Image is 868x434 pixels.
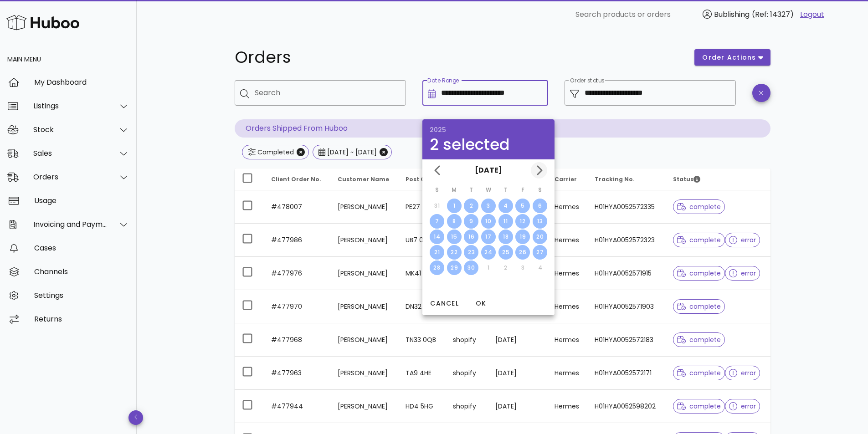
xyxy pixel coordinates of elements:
div: 18 [498,233,513,241]
button: 29 [447,260,462,275]
td: H01HYA0052571903 [587,290,665,323]
div: 22 [447,248,462,256]
td: #477963 [264,357,330,390]
td: #477976 [264,257,330,290]
button: 20 [533,230,547,244]
th: Customer Name [330,168,398,190]
td: Hermes [547,357,588,390]
td: #477944 [264,390,330,423]
span: OK [470,299,492,308]
button: 27 [533,245,547,260]
span: complete [677,303,721,310]
div: 16 [464,233,478,241]
th: Post Code [398,168,446,190]
td: [PERSON_NAME] [330,190,398,224]
button: 3 [481,199,496,213]
button: 14 [430,230,444,244]
div: 25 [498,248,513,256]
td: [PERSON_NAME] [330,323,398,357]
td: TN33 0QB [398,323,446,357]
button: 2 [464,199,478,213]
td: H01HYA0052572335 [587,190,665,224]
td: shopify [446,390,488,423]
span: error [729,370,756,376]
th: W [480,182,497,198]
img: Huboo Logo [6,13,79,32]
div: Cases [34,244,129,252]
th: Tracking No. [587,168,665,190]
span: Cancel [430,299,459,308]
td: H01HYA0052572323 [587,224,665,257]
th: Status [666,168,770,190]
div: 1 [447,202,462,210]
td: [DATE] [488,390,547,423]
div: Usage [34,196,129,205]
span: complete [677,237,721,243]
button: 21 [430,245,444,260]
div: 26 [515,248,530,256]
span: complete [677,403,721,409]
td: H01HYA0052572171 [587,357,665,390]
th: S [429,182,445,198]
div: 4 [498,202,513,210]
button: 7 [430,214,444,229]
button: order actions [694,49,770,66]
button: Previous month [430,162,446,179]
div: 7 [430,217,444,225]
td: DN32 7BN [398,290,446,323]
button: 5 [515,199,530,213]
td: [PERSON_NAME] [330,257,398,290]
button: Cancel [426,295,462,311]
button: 12 [515,214,530,229]
div: 19 [515,233,530,241]
td: #477970 [264,290,330,323]
span: complete [677,204,721,210]
button: 11 [498,214,513,229]
td: Hermes [547,190,588,224]
button: [DATE] [471,161,506,179]
span: Customer Name [338,175,389,183]
a: Logout [800,9,824,20]
div: Orders [33,173,108,181]
div: 20 [533,233,547,241]
button: 8 [447,214,462,229]
div: [DATE] ~ [DATE] [325,148,377,157]
div: 2 [464,202,478,210]
button: Close [380,148,388,156]
td: [DATE] [488,323,547,357]
span: complete [677,370,721,376]
button: 22 [447,245,462,260]
td: H01HYA0052571915 [587,257,665,290]
span: Tracking No. [595,175,635,183]
button: 15 [447,230,462,244]
button: 30 [464,260,478,275]
th: Carrier [547,168,588,190]
td: H01HYA0052572183 [587,323,665,357]
td: #478007 [264,190,330,224]
th: S [532,182,548,198]
td: MK41 7HY [398,257,446,290]
div: 5 [515,202,530,210]
td: #477986 [264,224,330,257]
span: error [729,403,756,409]
td: PE27 4TG [398,190,446,224]
span: error [729,270,756,276]
button: 18 [498,230,513,244]
button: 23 [464,245,478,260]
td: shopify [446,357,488,390]
div: 15 [447,233,462,241]
span: Post Code [406,175,437,183]
td: Hermes [547,390,588,423]
button: 19 [515,230,530,244]
div: 13 [533,217,547,225]
div: 23 [464,248,478,256]
td: [PERSON_NAME] [330,290,398,323]
div: 11 [498,217,513,225]
div: Returns [34,315,129,323]
span: error [729,237,756,243]
span: Status [673,175,700,183]
td: Hermes [547,323,588,357]
div: 10 [481,217,496,225]
span: order actions [702,53,756,62]
div: 30 [464,264,478,272]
